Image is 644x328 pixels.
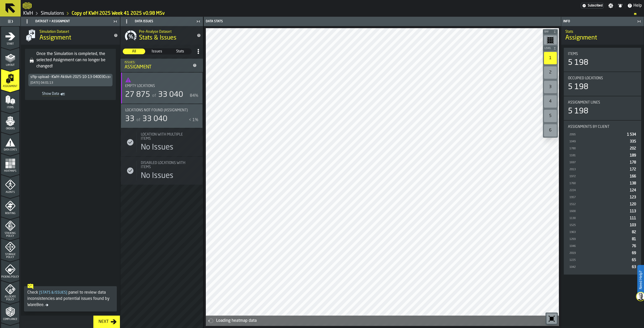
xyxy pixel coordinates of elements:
[568,159,637,166] div: StatList-item-1697
[1,48,19,68] li: menu Layout
[569,224,628,227] div: 1525
[581,3,604,9] div: Menu Subscription
[568,76,637,80] div: Title
[569,210,628,213] div: 1600
[543,94,558,109] div: button-toolbar-undefined
[630,196,636,199] span: 123
[141,171,173,181] div: No Issues
[1,253,19,259] span: Storage Policy
[568,229,637,236] div: StatList-item-1963
[146,49,168,54] div: thumb
[568,236,637,243] div: StatList-item-1269
[568,52,578,56] span: Items
[568,107,588,116] div: 5 198
[568,215,637,222] div: StatList-item-1130
[544,52,557,64] div: 1
[125,108,192,112] div: Title
[630,189,636,192] span: 124
[38,291,68,294] span: Stats & Issues
[568,52,637,56] div: Title
[568,256,637,263] div: StatList-item-1225
[630,154,636,157] span: 189
[1,276,19,278] span: Picking Policy
[139,29,193,34] h2: Sub Title
[205,20,383,23] div: Data Stats
[543,30,552,33] span: Bay
[1,217,19,238] li: menu Stacking Policy
[633,3,642,9] span: Help
[206,316,559,326] div: alert-Loading heatmap data
[1,18,19,25] label: button-toggle-Toggle Full Menu
[632,237,636,241] span: 81
[125,108,198,112] div: Title
[28,91,68,98] a: toggle-dataset-table-Show Data
[36,51,114,69] div: Once the Simulation is completed, the selected Assignment can no longer be changed!
[28,74,113,87] div: DropdownMenuValue-8dc8f2e1-db22-4cd3-8e23-717e53ddf08e[DATE] 04:01:13
[1,238,19,259] li: menu Storage Policy
[30,92,59,97] span: Show Data
[123,49,145,54] span: All
[569,252,630,255] div: 2019
[1,232,19,238] span: Stacking Policy
[1,212,19,215] span: Routing
[189,117,198,123] div: < 1%
[630,168,636,171] span: 172
[121,157,202,185] div: stat-Disabled locations with Items
[136,118,140,122] span: of
[569,238,630,241] div: 1269
[544,66,557,79] div: 2
[1,191,19,194] span: Agents
[23,11,33,16] a: link-to-/wh/i/4fb45246-3b77-4bb5-b880-c337c3c5facb
[207,315,236,325] a: logo-header
[190,93,198,99] div: 84%
[25,49,116,100] div: alert-Once the Simulation is completed, the selected Assignment can no longer be changed!
[543,123,558,138] div: button-toolbar-undefined
[1,127,19,130] span: Orders
[41,11,64,16] a: link-to-/wh/i/4fb45246-3b77-4bb5-b880-c337c3c5facb
[564,121,641,275] div: stat-Assignments by Client
[561,26,644,45] div: title-Assignment
[543,109,558,123] div: button-toolbar-undefined
[630,140,636,143] span: 335
[1,295,19,301] span: Allocate Policy
[569,154,628,157] div: 1181
[121,73,202,104] div: stat-Empty locations
[569,259,630,262] div: 1225
[568,145,637,152] div: StatList-item-1780
[569,147,628,150] div: 1780
[630,216,636,220] span: 111
[568,100,600,105] span: Assignment lines
[30,81,53,85] div: [DATE] 04:01:13
[121,128,202,156] div: stat-Location with multiple Items
[564,48,641,72] div: stat-Items
[568,152,637,159] div: StatList-item-1181
[23,1,32,10] a: logo-header
[1,64,19,67] span: Layout
[125,61,191,64] div: Issues:
[1,69,19,90] li: menu Assignment
[121,17,195,26] div: Data Issues
[39,34,71,42] span: Assignment
[568,180,637,187] div: StatList-item-1760
[569,133,625,136] div: 2095
[568,125,609,129] span: Assignments by Client
[141,143,173,152] div: No Issues
[632,244,636,248] span: 76
[569,265,630,269] div: 1042
[568,243,637,249] div: StatList-item-1046
[123,49,145,54] div: thumb
[568,100,637,105] div: Title
[632,251,636,255] span: 69
[125,84,192,88] div: Title
[96,319,111,325] div: Next
[30,75,132,79] div: sftp-upload--KWH-Aktiivit-2025-10-13-040030.csv-2025-10-13
[564,96,641,120] div: stat-Assignment lines
[569,140,628,143] div: 1049
[568,58,588,67] div: 5 198
[1,111,19,132] li: menu Orders
[1,260,19,280] li: menu Picking Policy
[544,81,557,93] div: 3
[146,49,168,54] span: Issues
[1,90,19,111] li: menu Items
[564,72,641,96] div: stat-Occupied Locations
